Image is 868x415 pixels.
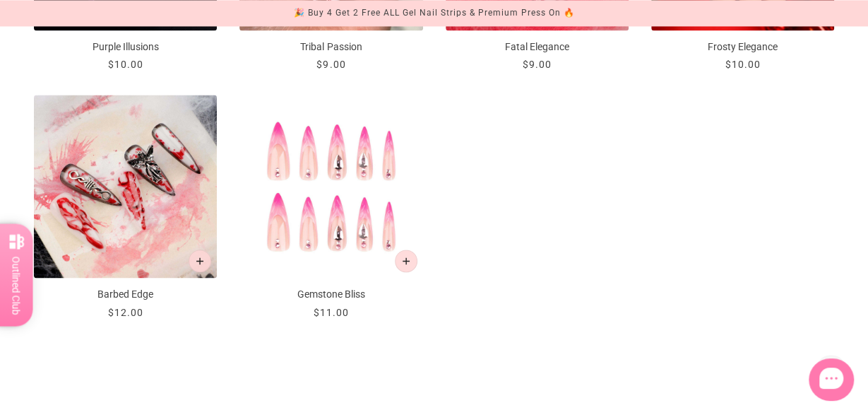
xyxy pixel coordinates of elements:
[239,287,422,302] p: Gemstone Bliss
[239,40,422,54] p: Tribal Passion
[108,57,143,72] div: $10.00
[446,40,629,54] p: Fatal Elegance
[108,305,143,320] div: $12.00
[651,40,834,54] p: Frosty Elegance
[395,250,417,272] button: Add to cart
[294,6,575,21] div: 🎉 Buy 4 Get 2 Free ALL Gel Nail Strips & Premium Press On 🔥
[189,250,211,272] button: Add to cart
[34,287,217,302] p: Barbed Edge
[314,305,349,320] div: $11.00
[725,57,760,72] div: $10.00
[34,95,217,320] a: Barbed Edge
[34,40,217,54] p: Purple Illusions
[316,57,345,72] div: $9.00
[523,57,552,72] div: $9.00
[239,95,422,320] a: Gemstone Bliss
